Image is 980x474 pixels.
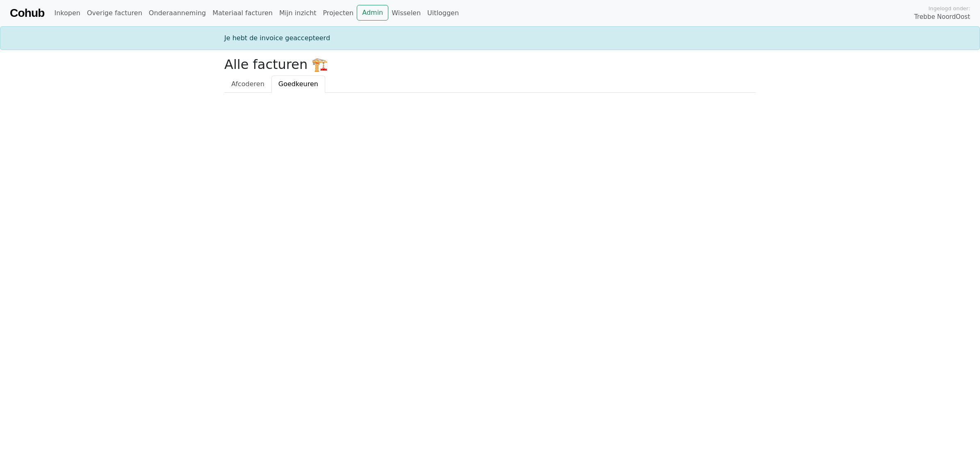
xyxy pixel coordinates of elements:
[224,57,756,72] h2: Alle facturen 🏗️
[219,33,761,43] div: Je hebt de invoice geaccepteerd
[319,5,357,21] a: Projecten
[209,5,276,21] a: Materiaal facturen
[357,5,388,21] a: Admin
[224,76,271,93] a: Afcoderen
[914,12,970,22] span: Trebbe NoordOost
[10,3,44,23] a: Cohub
[84,5,146,21] a: Overige facturen
[146,5,209,21] a: Onderaanneming
[388,5,424,21] a: Wisselen
[928,5,970,12] span: Ingelogd onder:
[271,76,325,93] a: Goedkeuren
[278,80,318,88] span: Goedkeuren
[424,5,462,21] a: Uitloggen
[276,5,320,21] a: Mijn inzicht
[51,5,83,21] a: Inkopen
[231,80,264,88] span: Afcoderen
